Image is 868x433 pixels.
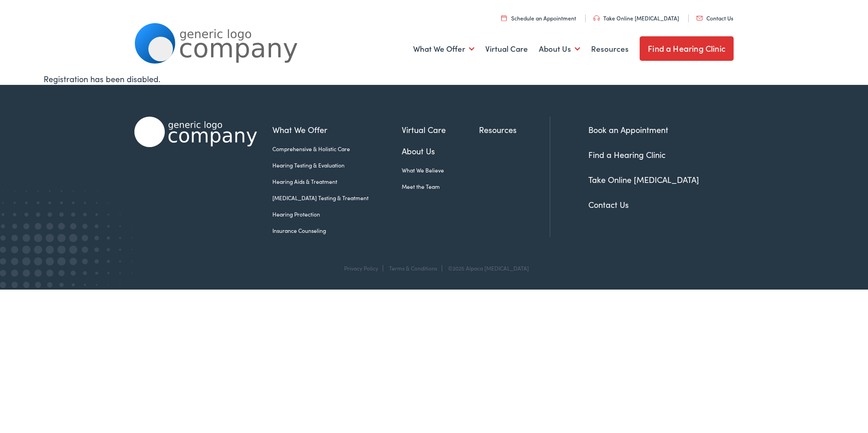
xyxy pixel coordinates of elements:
a: Terms & Conditions [389,264,437,272]
a: Resources [479,123,550,136]
a: Hearing Protection [272,210,402,218]
a: Meet the Team [402,182,479,191]
a: What We Offer [272,123,402,136]
div: Registration has been disabled. [44,73,825,85]
a: Hearing Testing & Evaluation [272,161,402,169]
a: Virtual Care [485,32,528,66]
a: About Us [539,32,580,66]
img: Alpaca Audiology [134,117,257,147]
a: Contact Us [696,14,733,22]
a: Resources [591,32,629,66]
a: Find a Hearing Clinic [588,149,666,160]
a: Take Online [MEDICAL_DATA] [593,14,679,22]
a: What We Believe [402,166,479,174]
a: Contact Us [588,199,629,210]
a: Take Online [MEDICAL_DATA] [588,174,699,185]
img: utility icon [501,15,507,21]
a: Insurance Counseling [272,226,402,235]
a: Schedule an Appointment [501,14,576,22]
a: [MEDICAL_DATA] Testing & Treatment [272,194,402,202]
a: Hearing Aids & Treatment [272,177,402,186]
a: Book an Appointment [588,124,668,135]
img: utility icon [593,15,600,21]
a: Comprehensive & Holistic Care [272,145,402,153]
div: ©2025 Alpaca [MEDICAL_DATA] [444,265,529,271]
a: Virtual Care [402,123,479,136]
a: Privacy Policy [344,264,378,272]
a: About Us [402,145,479,157]
img: utility icon [696,16,703,20]
a: Find a Hearing Clinic [640,36,734,61]
a: What We Offer [413,32,474,66]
